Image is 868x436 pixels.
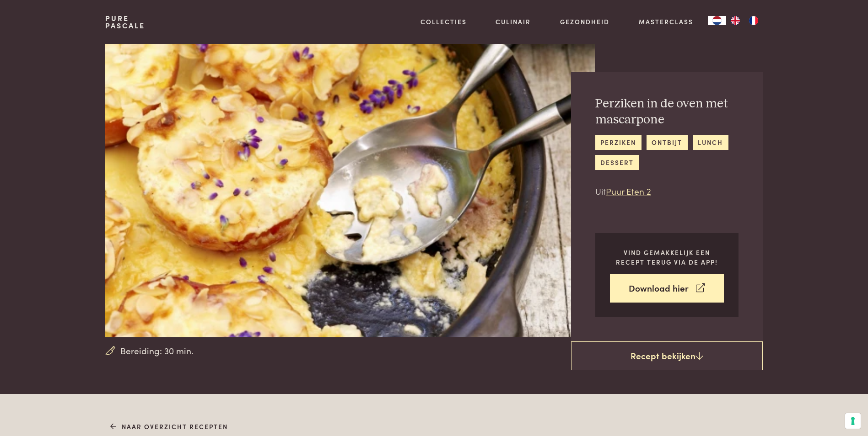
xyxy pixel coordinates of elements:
[110,422,228,431] a: Naar overzicht recepten
[560,17,609,27] a: Gezondheid
[610,274,724,303] a: Download hier
[571,341,763,371] a: Recept bekijken
[120,344,194,357] span: Bereiding: 30 min.
[595,155,639,170] a: dessert
[105,15,145,29] a: PurePascale
[726,16,763,25] ul: Language list
[845,413,861,429] button: Uw voorkeuren voor toestemming voor trackingtechnologieën
[606,185,651,197] a: Puur Eten 2
[496,17,531,27] a: Culinair
[421,17,467,27] a: Collecties
[744,16,763,25] a: FR
[708,16,726,25] a: NL
[595,96,739,128] h2: Perziken in de oven met mascarpone
[595,135,642,150] a: perziken
[105,44,594,337] img: Perziken in de oven met mascarpone
[595,185,739,198] p: Uit
[708,16,763,25] aside: Language selected: Nederlands
[639,17,693,27] a: Masterclass
[693,135,728,150] a: lunch
[708,16,726,25] div: Language
[647,135,688,150] a: ontbijt
[726,16,744,25] a: EN
[610,248,724,266] p: Vind gemakkelijk een recept terug via de app!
